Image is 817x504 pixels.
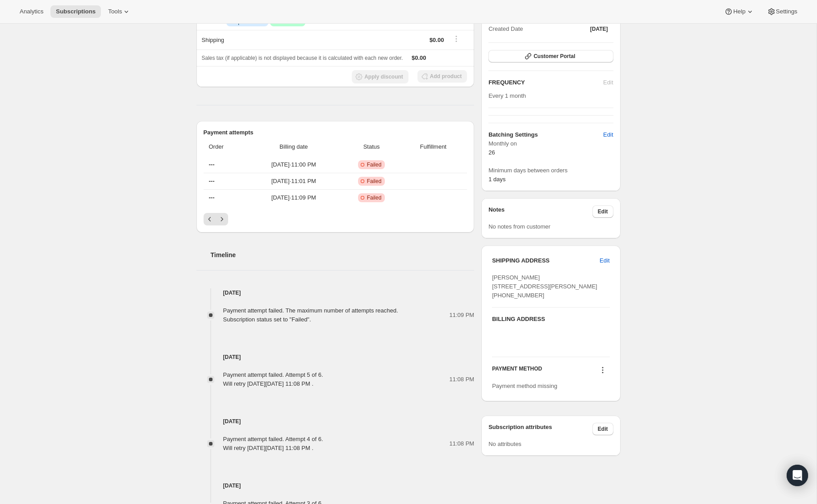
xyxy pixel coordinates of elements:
button: Settings [762,5,803,18]
span: --- [209,178,215,184]
h3: SHIPPING ADDRESS [492,256,600,265]
button: Analytics [14,5,49,18]
h3: Subscription attributes [488,423,592,435]
span: 11:09 PM [450,311,475,320]
span: --- [209,194,215,201]
th: Shipping [196,30,334,50]
span: 1 days [488,176,505,183]
h6: Batching Settings [488,130,603,139]
span: Failed [367,194,382,201]
span: Created Date [488,25,523,33]
th: Order [204,137,247,157]
h3: Notes [488,205,592,218]
nav: Pagination [204,213,467,225]
span: Billing date [249,142,338,151]
button: Edit [594,254,615,268]
button: Customer Portal [488,50,613,62]
button: Edit [592,205,613,218]
button: Edit [598,128,618,142]
h3: BILLING ADDRESS [492,315,609,324]
span: [DATE] · 11:09 PM [249,193,338,202]
span: Edit [603,130,613,139]
h2: Payment attempts [204,128,467,137]
h2: FREQUENCY [488,78,603,87]
span: Payment method missing [492,383,557,389]
span: Edit [600,256,609,265]
h4: [DATE] [196,353,475,362]
button: Edit [592,423,613,435]
span: [DATE] · 11:01 PM [249,177,338,186]
span: Every 1 month [488,92,526,99]
h3: PAYMENT METHOD [492,365,542,377]
span: Help [733,8,745,15]
div: Payment attempt failed. The maximum number of attempts reached. Subscription status set to "Failed". [223,306,398,324]
div: Payment attempt failed. Attempt 4 of 6. Will retry [DATE][DATE] 11:08 PM . [223,435,323,453]
span: Subscriptions [56,8,96,15]
span: 26 [488,149,495,156]
span: $0.00 [412,54,426,61]
div: Payment attempt failed. Attempt 5 of 6. Will retry [DATE][DATE] 11:08 PM . [223,371,323,388]
h4: [DATE] [196,481,475,490]
span: Minimum days between orders [488,166,613,175]
span: Failed [367,161,382,168]
button: [DATE] [585,23,613,35]
span: Sales tax (if applicable) is not displayed because it is calculated with each new order. [202,55,403,61]
span: --- [209,161,215,168]
span: 11:08 PM [450,375,475,384]
span: $0.00 [429,37,444,43]
span: Failed [367,178,382,185]
h4: [DATE] [196,288,475,297]
button: Previous [204,213,216,225]
button: Subscriptions [50,5,101,18]
span: Edit [598,208,608,215]
span: Monthly on [488,139,613,148]
span: Analytics [20,8,43,15]
button: Tools [103,5,136,18]
span: [DATE] [590,25,608,33]
span: No notes from customer [488,223,550,230]
div: Open Intercom Messenger [787,465,808,486]
button: Help [719,5,759,18]
span: Tools [108,8,122,15]
span: No attributes [488,441,521,447]
button: Next [216,213,228,225]
span: Settings [776,8,797,15]
h4: [DATE] [196,417,475,426]
span: Customer Portal [534,53,575,60]
h2: Timeline [211,250,475,259]
span: Edit [598,425,608,433]
span: [PERSON_NAME] [STREET_ADDRESS][PERSON_NAME] [PHONE_NUMBER] [492,274,597,299]
span: 11:08 PM [450,439,475,448]
span: Fulfillment [405,142,462,151]
span: Status [344,142,400,151]
span: [DATE] · 11:00 PM [249,160,338,169]
button: Shipping actions [449,34,463,44]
